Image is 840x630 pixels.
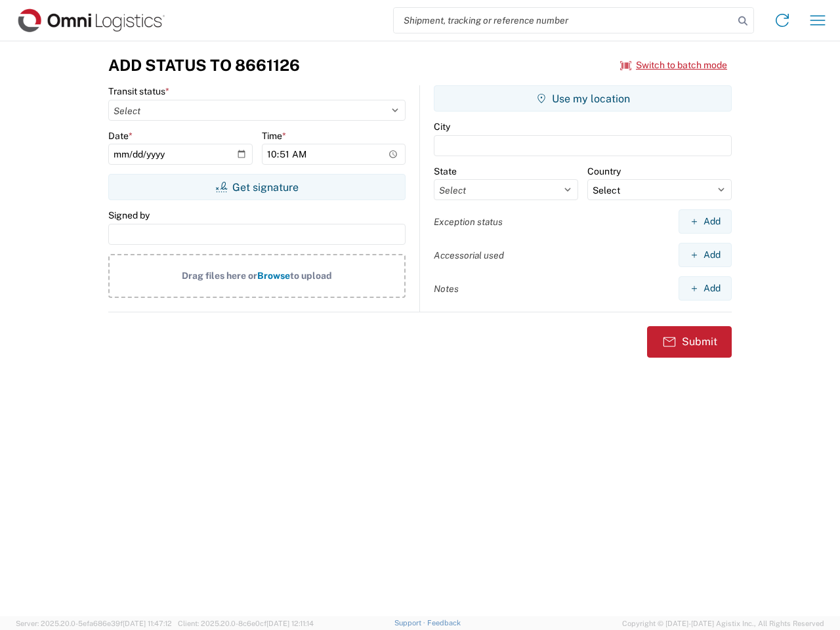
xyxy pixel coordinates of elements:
[394,8,734,33] input: Shipment, tracking or reference number
[108,130,133,142] label: Date
[108,56,300,75] h3: Add Status to 8661126
[108,209,150,221] label: Signed by
[622,618,824,629] span: Copyright © [DATE]-[DATE] Agistix Inc., All Rights Reserved
[108,174,406,200] button: Get signature
[290,270,332,281] span: to upload
[434,85,732,112] button: Use my location
[108,85,169,97] label: Transit status
[587,165,621,177] label: Country
[427,619,461,627] a: Feedback
[434,121,450,133] label: City
[257,270,290,281] span: Browse
[394,619,427,627] a: Support
[620,54,727,76] button: Switch to batch mode
[679,243,732,267] button: Add
[434,283,459,295] label: Notes
[647,326,732,358] button: Submit
[434,249,504,261] label: Accessorial used
[178,619,314,627] span: Client: 2025.20.0-8c6e0cf
[679,276,732,301] button: Add
[182,270,257,281] span: Drag files here or
[16,619,172,627] span: Server: 2025.20.0-5efa686e39f
[434,165,457,177] label: State
[679,209,732,234] button: Add
[262,130,286,142] label: Time
[266,619,314,627] span: [DATE] 12:11:14
[123,619,172,627] span: [DATE] 11:47:12
[434,216,503,228] label: Exception status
